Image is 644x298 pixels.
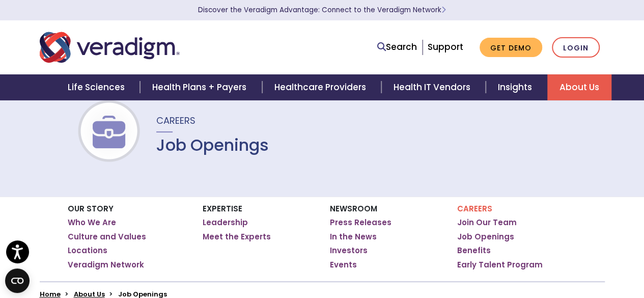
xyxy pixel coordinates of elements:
a: In the News [330,232,377,242]
h1: Job Openings [156,136,269,155]
a: Job Openings [457,232,514,242]
a: Insights [486,74,547,100]
span: Learn More [441,5,446,15]
a: Get Demo [480,38,542,58]
a: Meet the Experts [203,232,271,242]
a: Healthcare Providers [262,74,381,100]
a: Login [552,37,600,58]
span: Careers [156,114,195,127]
a: Health IT Vendors [381,74,486,100]
a: Search [377,40,417,54]
a: Support [428,41,463,53]
a: Life Sciences [55,74,140,100]
a: Events [330,260,357,270]
a: About Us [547,74,611,100]
a: Join Our Team [457,218,517,228]
button: Open CMP widget [5,268,30,293]
img: Veradigm logo [40,31,180,64]
a: Benefits [457,246,491,256]
a: Investors [330,246,368,256]
a: Health Plans + Payers [140,74,262,100]
a: Press Releases [330,218,391,228]
a: Leadership [203,218,248,228]
a: Early Talent Program [457,260,543,270]
a: Discover the Veradigm Advantage: Connect to the Veradigm NetworkLearn More [198,5,446,15]
a: Veradigm Network [68,260,144,270]
a: Who We Are [68,218,116,228]
a: Culture and Values [68,232,146,242]
a: Locations [68,246,107,256]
